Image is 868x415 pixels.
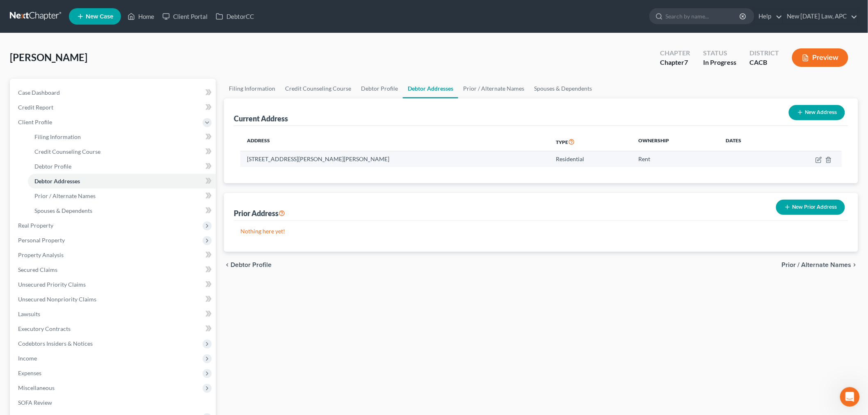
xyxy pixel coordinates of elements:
td: Residential [550,151,632,167]
button: Preview [792,48,848,67]
div: [PERSON_NAME] • [DATE] [13,185,78,189]
a: Credit Counseling Course [28,144,216,159]
h1: [PERSON_NAME] [40,4,93,10]
i: chevron_left [224,262,231,268]
a: Help [755,9,782,24]
span: Debtor Profile [34,163,71,170]
span: Miscellaneous [18,384,55,391]
span: Spouses & Dependents [34,207,92,214]
span: Executory Contracts [18,325,71,332]
a: Debtor Profile [28,159,216,174]
span: Personal Property [18,237,65,244]
span: New Case [86,14,113,20]
div: Status [703,48,736,58]
span: Unsecured Priority Claims [18,281,86,288]
button: New Address [789,105,845,120]
div: Emma says… [7,64,158,201]
span: Client Profile [18,119,52,125]
a: Debtor Addresses [403,79,458,98]
a: Property Analysis [11,248,216,262]
button: Prior / Alternate Names chevron_right [782,262,858,268]
span: Secured Claims [18,266,57,273]
span: Case Dashboard [18,89,60,96]
p: Nothing here yet! [240,227,842,235]
div: Prior Address [234,208,285,218]
th: Type [550,132,632,151]
td: Rent [632,151,720,167]
button: Start recording [52,269,59,275]
a: DebtorCC [212,9,258,24]
div: Chapter [660,58,690,67]
i: chevron_right [852,262,858,268]
th: Ownership [632,132,720,151]
span: Credit Report [18,104,53,111]
div: Chapter [660,48,690,58]
a: Filing Information [28,130,216,144]
button: chevron_left Debtor Profile [224,262,272,268]
button: go back [5,3,21,19]
div: Please be sure to enable MFA in your PACER account settings. Once enabled, you will have to enter... [13,126,128,166]
a: Credit Counseling Course [280,79,356,98]
input: Search by name... [666,9,741,24]
a: Secured Claims [11,262,216,277]
th: Address [240,132,550,151]
span: Prior / Alternate Names [34,192,96,199]
span: Prior / Alternate Names [782,262,852,268]
div: In Progress [703,58,736,67]
span: Income [18,355,37,362]
button: Emoji picker [13,269,19,275]
span: Debtor Profile [231,262,272,268]
div: 🚨 PACER Multi-Factor Authentication Now Required 🚨Starting [DATE], PACER requires Multi-Factor Au... [7,64,135,183]
div: Current Address [234,114,288,123]
a: Debtor Addresses [28,174,216,189]
span: Real Property [18,222,53,229]
button: Send a message… [141,265,154,278]
a: Spouses & Dependents [529,79,597,98]
span: Expenses [18,369,41,376]
div: CACB [749,58,779,67]
div: Close [144,3,159,18]
a: Debtor Profile [356,79,403,98]
button: Upload attachment [39,269,46,275]
a: Learn More Here [13,171,61,177]
iframe: Intercom live chat [840,387,860,407]
p: Active [40,10,56,18]
button: Home [128,3,144,19]
span: Property Analysis [18,251,64,258]
span: Lawsuits [18,310,40,317]
button: Gif picker [26,269,32,275]
span: Unsecured Nonpriority Claims [18,296,96,303]
a: Spouses & Dependents [28,203,216,218]
a: Prior / Alternate Names [28,189,216,203]
a: Filing Information [224,79,280,98]
button: New Prior Address [776,200,845,215]
div: Starting [DATE], PACER requires Multi-Factor Authentication (MFA) for all filers in select distri... [13,89,128,121]
textarea: Message… [7,251,157,265]
span: SOFA Review [18,399,52,406]
span: Codebtors Insiders & Notices [18,340,93,347]
span: Filing Information [34,133,81,140]
a: New [DATE] Law, APC [783,9,858,24]
a: Lawsuits [11,307,216,322]
a: Client Portal [158,9,212,24]
a: Home [123,9,158,24]
a: Prior / Alternate Names [458,79,529,98]
a: Unsecured Nonpriority Claims [11,292,216,307]
b: 🚨 PACER Multi-Factor Authentication Now Required 🚨 [13,70,118,84]
span: Credit Counseling Course [34,148,101,155]
a: SOFA Review [11,395,216,410]
span: Debtor Addresses [34,178,80,185]
th: Dates [720,132,777,151]
span: [PERSON_NAME] [10,51,87,63]
a: Executory Contracts [11,322,216,336]
a: Unsecured Priority Claims [11,277,216,292]
b: 2 minutes [51,142,83,149]
img: Profile image for Emma [23,5,37,18]
a: Credit Report [11,100,216,115]
span: 7 [684,58,688,66]
div: District [749,48,779,58]
td: [STREET_ADDRESS][PERSON_NAME][PERSON_NAME] [240,151,550,167]
a: Case Dashboard [11,85,216,100]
